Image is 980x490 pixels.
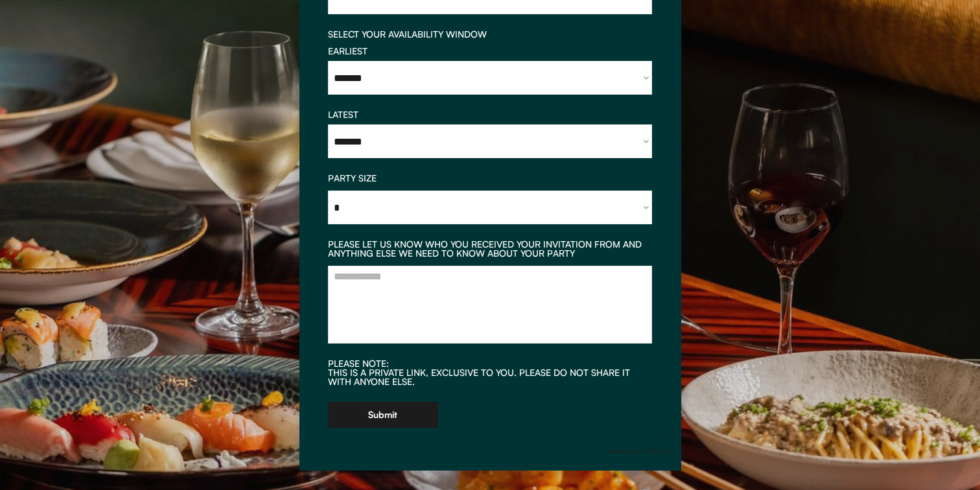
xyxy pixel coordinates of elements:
[368,410,397,419] div: Submit
[328,174,652,183] div: PARTY SIZE
[328,47,652,56] div: EARLIEST
[328,359,652,386] div: PLEASE NOTE: THIS IS A PRIVATE LINK, EXCLUSIVE TO YOU. PLEASE DO NOT SHARE IT WITH ANYONE ELSE.
[328,30,652,39] div: SELECT YOUR AVAILABILITY WINDOW
[328,110,652,119] div: LATEST
[328,240,652,258] div: PLEASE LET US KNOW WHO YOU RECEIVED YOUR INVITATION FROM AND ANYTHING ELSE WE NEED TO KNOW ABOUT ...
[607,445,668,458] img: Group%2048096278.svg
